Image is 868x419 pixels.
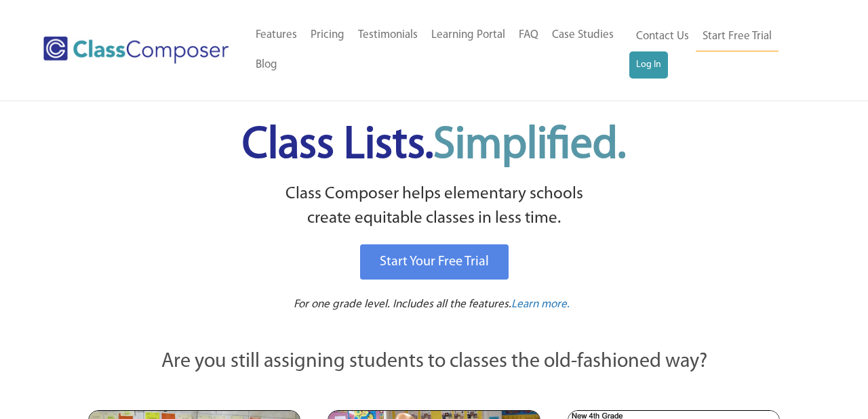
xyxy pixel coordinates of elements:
a: Start Free Trial [696,22,778,52]
nav: Header Menu [629,22,814,79]
a: FAQ [512,20,545,50]
img: Class Composer [43,37,229,64]
span: Learn more. [511,299,570,310]
nav: Header Menu [249,20,629,80]
a: Learning Portal [425,20,512,50]
a: Blog [249,50,284,80]
a: Learn more. [511,296,570,313]
span: Start Your Free Trial [380,255,489,269]
a: Features [249,20,304,50]
span: Class Lists. [242,124,626,168]
span: For one grade level. Includes all the features. [294,299,511,310]
a: Pricing [304,20,351,50]
p: Are you still assigning students to classes the old-fashioned way? [88,347,780,377]
a: Case Studies [545,20,620,50]
a: Start Your Free Trial [360,244,509,280]
span: Simplified. [433,124,626,168]
p: Class Composer helps elementary schools create equitable classes in less time. [86,182,782,231]
a: Log In [629,51,668,79]
a: Contact Us [629,22,696,51]
a: Testimonials [351,20,425,50]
